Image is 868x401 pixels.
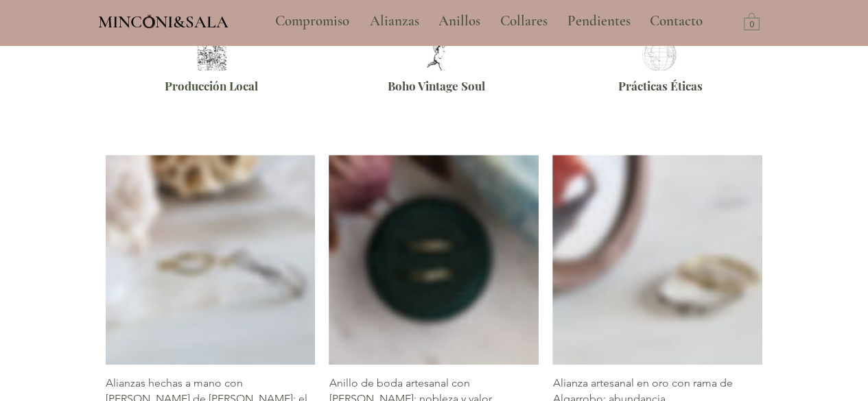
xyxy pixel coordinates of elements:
[98,12,228,32] span: MINCONI&SALA
[643,4,709,38] p: Contacto
[557,4,640,38] a: Pendientes
[432,4,487,38] p: Anillos
[265,4,360,38] a: Compromiso
[561,4,637,38] p: Pendientes
[360,4,428,38] a: Alianzas
[98,9,228,32] a: MINCONI&SALA
[363,4,426,38] p: Alianzas
[493,4,554,38] p: Collares
[268,4,356,38] p: Compromiso
[238,4,740,38] nav: Sitio
[428,4,490,38] a: Anillos
[640,4,714,38] a: Contacto
[490,4,557,38] a: Collares
[749,20,754,29] text: 0
[143,14,155,28] img: Minconi Sala
[744,12,760,30] a: Carrito con 0 ítems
